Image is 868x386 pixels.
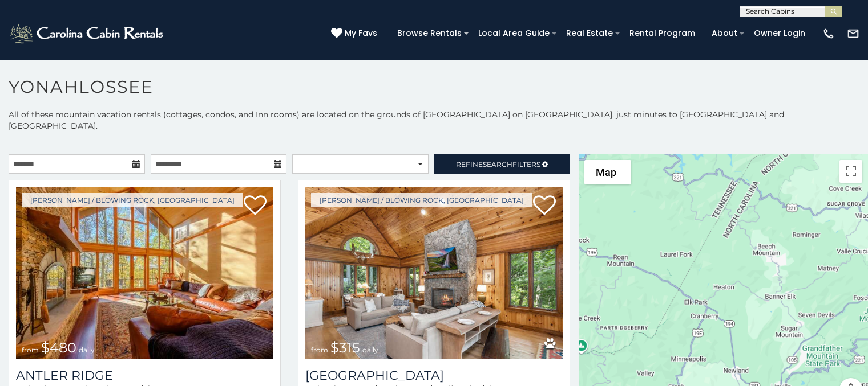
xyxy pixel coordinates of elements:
img: White-1-2.png [9,22,167,45]
a: My Favs [331,27,380,40]
a: Add to favorites [533,194,556,218]
span: daily [79,346,95,354]
a: Owner Login [748,24,811,42]
button: Toggle fullscreen view [839,160,862,183]
a: [PERSON_NAME] / Blowing Rock, [GEOGRAPHIC_DATA] [311,193,532,207]
a: [PERSON_NAME] / Blowing Rock, [GEOGRAPHIC_DATA] [22,193,243,207]
img: 1714397585_thumbnail.jpeg [16,187,273,359]
span: $315 [330,339,360,356]
span: daily [362,346,378,354]
span: from [22,346,39,354]
a: Antler Ridge [16,368,273,383]
img: mail-regular-white.png [847,27,859,40]
a: About [706,24,743,42]
span: Search [483,160,512,169]
h3: Chimney Island [305,368,563,383]
img: phone-regular-white.png [822,27,835,40]
img: 1714398021_thumbnail.jpeg [305,187,563,359]
a: [GEOGRAPHIC_DATA] [305,368,563,383]
a: Browse Rentals [391,24,467,42]
a: from $315 daily [305,187,563,359]
span: My Favs [345,27,377,39]
span: from [311,346,328,354]
span: $480 [41,339,76,356]
a: Add to favorites [244,194,267,218]
span: Map [596,166,616,178]
a: Rental Program [624,24,701,42]
a: Local Area Guide [473,24,555,42]
button: Change map style [584,160,631,184]
a: RefineSearchFilters [434,154,571,174]
span: Refine Filters [456,160,540,169]
a: from $480 daily [16,187,273,359]
a: Real Estate [560,24,619,42]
